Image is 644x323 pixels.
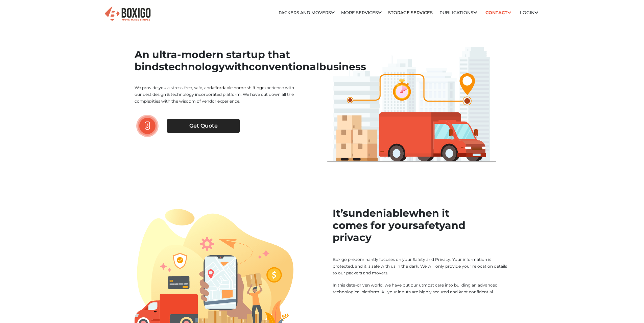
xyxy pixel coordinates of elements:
span: safety [413,219,445,232]
span: technology [164,60,225,73]
a: Contact [483,7,514,18]
img: boxigo_aboutus_truck_nav [327,47,496,162]
a: More services [341,10,382,15]
p: We provide you a stress-free, safe, and experience with our best design & technology incorporated... [135,84,299,105]
h1: An ultra-modern startup that binds with business [135,49,299,73]
span: undeniable [348,207,409,219]
a: Packers and Movers [279,10,335,15]
span: privacy [333,231,372,244]
img: Boxigo [104,6,151,22]
p: Boxigo predominantly focuses on your Safety and Privacy. Your information is protected, and it is... [333,256,510,276]
a: Get Quote [167,119,240,133]
a: Login [520,10,538,15]
a: Storage Services [388,10,433,15]
h2: It’s when it comes for your and [333,207,510,244]
p: In this data-driven world, we have put our utmost care into building an advanced technological pl... [333,282,510,295]
img: boxigo_packers_and_movers_scroll [145,122,150,130]
a: affordable home shifting [212,85,262,90]
span: conventional [249,60,319,73]
a: Publications [439,10,477,15]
